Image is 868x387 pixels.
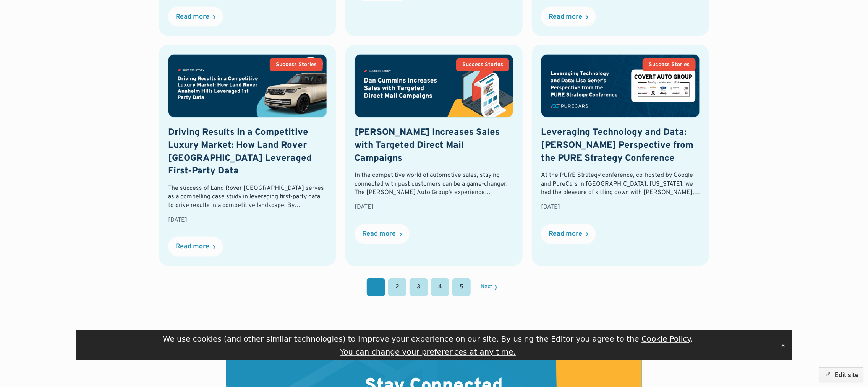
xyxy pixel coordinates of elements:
[168,216,327,225] div: [DATE]
[355,172,513,197] div: In the competitive world of automotive sales, staying connected with past customers can be a game...
[163,334,693,343] span: We use cookies (and other similar technologies) to improve your experience on our site. By using ...
[549,231,582,238] div: Read more
[481,285,497,290] a: Next Page
[168,185,327,210] div: The success of Land Rover [GEOGRAPHIC_DATA] serves as a compelling case study in leveraging first...
[367,278,385,296] a: 1
[159,278,709,296] div: List
[388,278,406,296] a: 2
[340,347,516,357] button: You can change your preferences at any time.
[819,367,863,382] button: Edit site
[649,62,690,68] div: Success Stories
[541,203,700,212] div: [DATE]
[549,14,582,21] div: Read more
[362,231,396,238] div: Read more
[176,14,209,21] div: Read more
[541,127,700,165] h2: Leveraging Technology and Data: [PERSON_NAME] Perspective from the PURE Strategy Conference
[431,278,449,296] a: 4
[355,203,513,212] div: [DATE]
[541,172,700,197] div: At the PURE Strategy conference, co-hosted by Google and PureCars in [GEOGRAPHIC_DATA], [US_STATE...
[355,127,513,165] h2: [PERSON_NAME] Increases Sales with Targeted Direct Mail Campaigns
[410,278,428,296] a: 3
[462,62,503,68] div: Success Stories
[452,278,471,296] a: 5
[481,285,492,290] div: Next
[159,45,336,266] a: Success StoriesDriving Results in a Competitive Luxury Market: How Land Rover [GEOGRAPHIC_DATA] L...
[532,45,709,266] a: Success StoriesLeveraging Technology and Data: [PERSON_NAME] Perspective from the PURE Strategy C...
[176,244,209,251] div: Read more
[276,62,317,68] div: Success Stories
[345,45,523,266] a: Success Stories[PERSON_NAME] Increases Sales with Targeted Direct Mail CampaignsIn the competitiv...
[641,334,690,343] a: Cookie Policy
[168,127,327,178] h2: Driving Results in a Competitive Luxury Market: How Land Rover [GEOGRAPHIC_DATA] Leveraged First-...
[778,340,789,351] button: Close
